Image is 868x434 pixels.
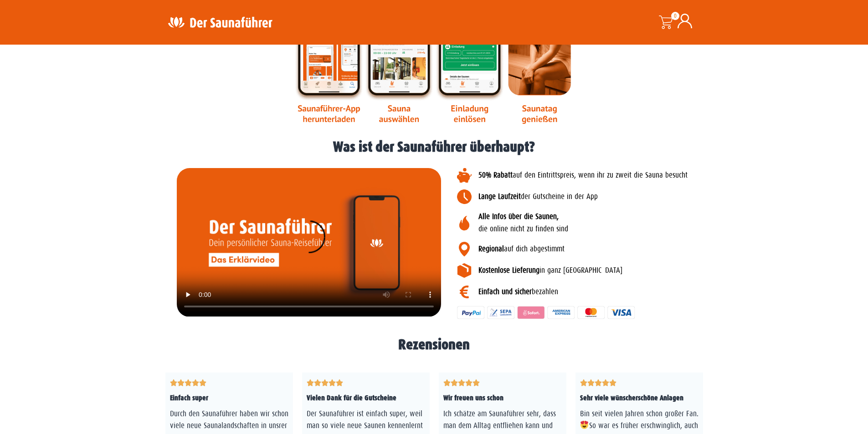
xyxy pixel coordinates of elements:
[177,377,185,388] i: 
[451,377,458,388] i: 
[478,265,719,276] p: in ganz [GEOGRAPHIC_DATA]
[478,191,719,203] p: der Gutscheine in der App
[336,377,343,388] i: 
[609,377,616,388] i: 
[580,377,616,388] div: 5/5
[307,393,396,402] span: Vielen Dank für die Gutscheine
[170,377,206,388] div: 5/5
[478,212,559,221] b: Alle Infos über die Saunen,
[478,286,719,298] p: bezahlen
[321,377,329,388] i: 
[478,287,532,296] b: Einfach und sicher
[185,377,192,388] i: 
[478,266,539,275] b: Kostenlose Lieferung
[165,337,703,352] h1: Rezensionen
[307,377,314,388] i: 
[458,377,465,388] i: 
[170,377,177,388] i: 
[307,377,343,388] div: 5/5
[199,377,206,388] i: 
[580,377,587,388] i: 
[478,171,513,179] b: 50% Rabatt
[11,140,857,154] h1: Was ist der Saunaführer überhaupt?
[443,377,480,388] div: 5/5
[587,377,595,388] i: 
[595,377,602,388] i: 
[314,377,321,388] i: 
[478,211,719,235] p: die online nicht zu finden sind
[580,421,589,429] img: 😍
[602,377,609,388] i: 
[580,393,683,402] span: Sehr viele wünscherschöne Anlagen
[465,377,473,388] i: 
[329,377,336,388] i: 
[473,377,480,388] i: 
[192,377,199,388] i: 
[170,393,208,402] span: Einfach super
[443,377,451,388] i: 
[443,393,503,402] span: Wir freuen uns schon
[478,169,719,181] p: auf den Eintrittspreis, wenn ihr zu zweit die Sauna besucht
[478,192,521,201] b: Lange Laufzeit
[478,245,504,253] b: Regional
[478,243,719,255] p: auf dich abgestimmt
[671,12,679,20] span: 0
